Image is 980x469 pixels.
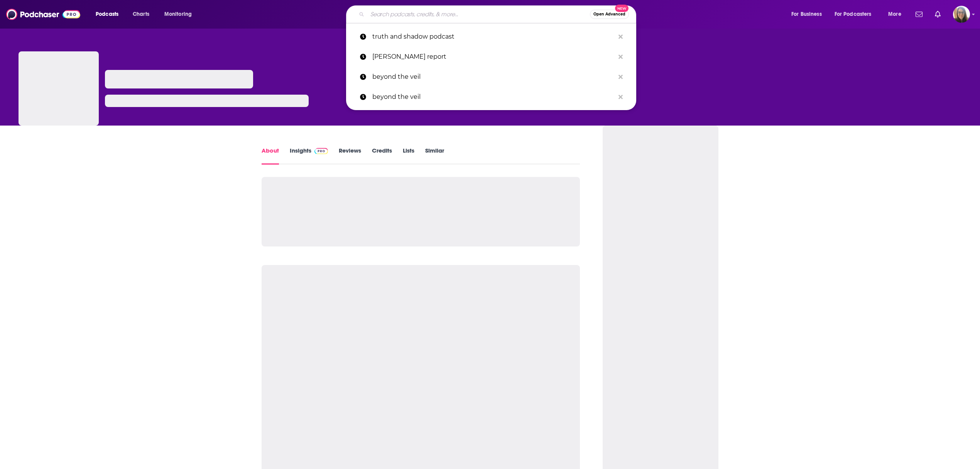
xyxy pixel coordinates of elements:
[164,9,192,20] span: Monitoring
[346,87,636,107] a: beyond the veil
[590,10,629,19] button: Open AdvancedNew
[953,6,970,23] span: Logged in as akolesnik
[615,5,629,12] span: New
[339,147,361,165] a: Reviews
[6,7,80,22] img: Podchaser - Follow, Share and Rate Podcasts
[835,9,872,20] span: For Podcasters
[367,8,590,20] input: Search podcasts, credits, & more...
[346,47,636,67] a: [PERSON_NAME] report
[262,147,279,165] a: About
[372,47,615,67] p: opperman report
[883,8,911,20] button: open menu
[353,5,644,23] div: Search podcasts, credits, & more...
[593,12,625,16] span: Open Advanced
[346,27,636,47] a: truth and shadow podcast
[932,8,944,21] a: Show notifications dropdown
[888,9,901,20] span: More
[953,6,970,23] img: User Profile
[159,8,202,20] button: open menu
[403,147,414,165] a: Lists
[96,9,118,20] span: Podcasts
[372,87,615,107] p: beyond the veil
[786,8,831,20] button: open menu
[830,8,883,20] button: open menu
[425,147,444,165] a: Similar
[314,148,328,154] img: Podchaser Pro
[912,8,926,21] a: Show notifications dropdown
[90,8,128,20] button: open menu
[290,147,328,165] a: InsightsPodchaser Pro
[128,8,154,20] a: Charts
[133,9,149,20] span: Charts
[372,147,392,165] a: Credits
[372,67,615,87] p: beyond the veil
[346,67,636,87] a: beyond the veil
[791,9,822,20] span: For Business
[372,27,615,47] p: truth and shadow podcast
[953,6,970,23] button: Show profile menu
